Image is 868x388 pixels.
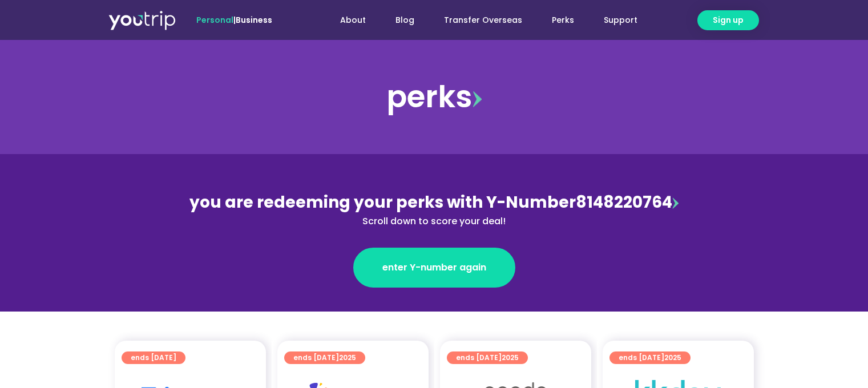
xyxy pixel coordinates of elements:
[589,10,652,31] a: Support
[429,10,537,31] a: Transfer Overseas
[353,248,515,288] a: enter Y-number again
[236,14,272,26] a: Business
[325,10,381,31] a: About
[303,10,652,31] nav: Menu
[537,10,589,31] a: Perks
[187,215,682,228] div: Scroll down to score your deal!
[339,353,356,362] span: 2025
[456,351,519,364] span: ends [DATE]
[187,191,682,228] div: 8148220764
[664,353,681,362] span: 2025
[122,351,185,364] a: ends [DATE]
[713,14,744,26] span: Sign up
[447,351,528,364] a: ends [DATE]2025
[196,14,233,26] span: Personal
[293,351,356,364] span: ends [DATE]
[609,351,691,364] a: ends [DATE]2025
[131,351,176,364] span: ends [DATE]
[381,10,429,31] a: Blog
[697,10,759,30] a: Sign up
[502,353,519,362] span: 2025
[189,191,576,213] span: you are redeeming your perks with Y-Number
[382,261,486,274] span: enter Y-number again
[196,14,272,26] span: |
[284,351,365,364] a: ends [DATE]2025
[619,351,681,364] span: ends [DATE]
